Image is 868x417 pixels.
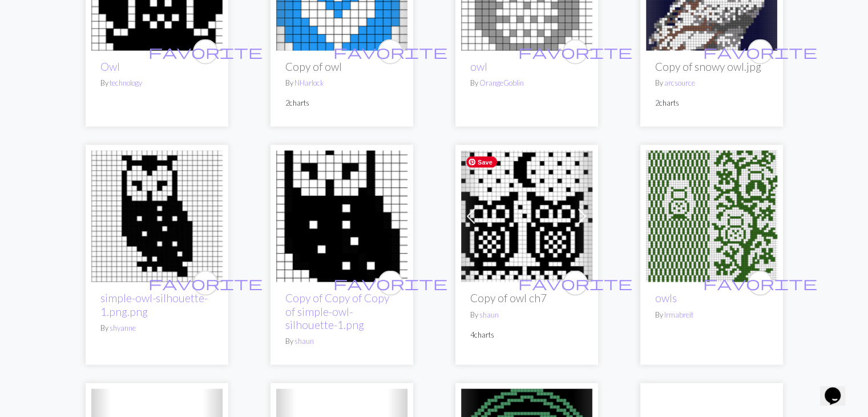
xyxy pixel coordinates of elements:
a: simple-owl-silhouette-1.png [276,210,407,220]
img: owls [646,151,777,282]
span: favorite [703,43,817,61]
a: Irmabreit [664,310,693,319]
span: Save [466,157,497,168]
a: arcsource [664,78,695,87]
a: OrangeGoblin [479,78,524,87]
a: Owl [100,60,120,73]
img: simple-owl-silhouette-1.png.png [91,151,223,282]
a: simple-owl-silhouette-1.png.png [91,210,223,220]
span: favorite [148,274,263,292]
button: favourite [378,271,403,296]
p: By [655,78,768,89]
h2: Copy of owl [285,60,398,73]
a: owls [655,291,677,304]
a: shaun [294,336,314,346]
i: favourite [333,41,447,63]
p: By [655,310,768,320]
button: favourite [748,271,773,296]
button: favourite [563,39,588,65]
p: By [470,78,583,89]
p: By [100,323,213,334]
i: favourite [703,41,817,63]
button: favourite [193,271,218,296]
i: favourite [518,41,632,63]
a: NHarlock [294,78,324,87]
span: favorite [333,43,447,61]
a: Copy of owl ch7 [461,210,592,220]
img: Copy of owl ch7 [461,151,592,282]
img: simple-owl-silhouette-1.png [276,151,407,282]
a: shaun [479,310,499,319]
span: favorite [703,274,817,292]
p: 4 charts [470,330,583,340]
p: 2 charts [285,98,398,109]
a: owl [470,60,487,73]
p: By [285,336,398,347]
i: favourite [518,272,632,295]
p: By [100,78,213,89]
a: technology [110,78,142,87]
i: favourite [148,272,263,295]
button: favourite [193,39,218,65]
a: simple-owl-silhouette-1.png.png [100,291,208,318]
p: By [470,310,583,320]
span: favorite [333,274,447,292]
h2: Copy of snowy owl.jpg [655,60,768,73]
a: shyanne [110,323,136,332]
button: favourite [563,271,588,296]
span: favorite [518,274,632,292]
span: favorite [518,43,632,61]
span: favorite [148,43,263,61]
iframe: chat widget [820,371,857,406]
button: favourite [748,39,773,65]
i: favourite [333,272,447,295]
p: 2 charts [655,98,768,109]
i: favourite [703,272,817,295]
p: By [285,78,398,89]
a: owls [646,210,777,220]
a: Copy of Copy of Copy of simple-owl-silhouette-1.png [285,291,389,331]
h2: Copy of owl ch7 [470,291,583,304]
button: favourite [378,39,403,65]
i: favourite [148,41,263,63]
